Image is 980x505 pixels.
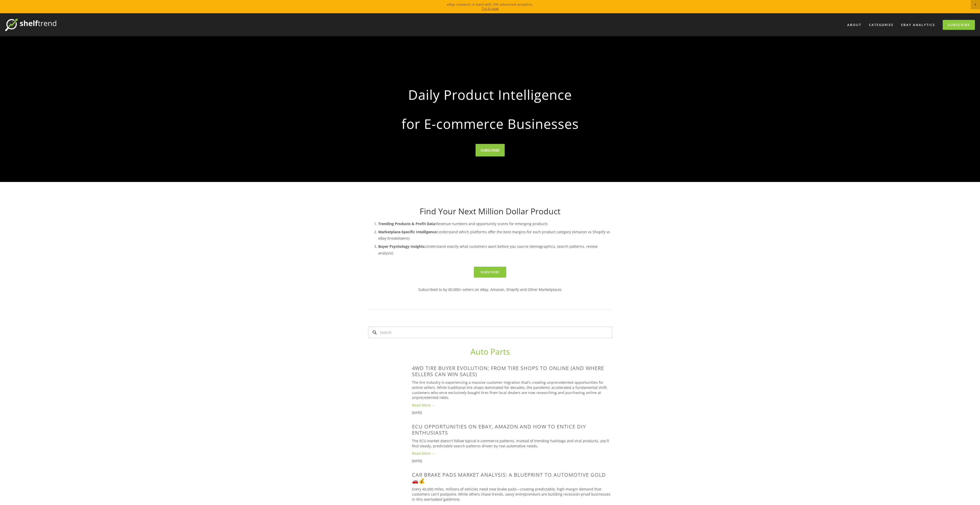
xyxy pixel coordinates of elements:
p: Subscribed to by 60,000+ sellers on eBay, Amazon, Shopify and Other Marketplaces [368,286,612,293]
a: Auto Parts [470,346,510,357]
div: Categories [866,21,897,29]
strong: Buyer Psychology Insights: [378,244,426,249]
a: Subscribe [943,20,975,30]
strong: Daily Product Intelligence [376,83,604,107]
a: SUBSCRIBE [476,144,505,156]
a: ECU Opportunities on eBay, Amazon and How to Entice DIY Enthusiasts [368,424,412,462]
a: 4WD Tire Buyer Evolution: From Tire Shops to Online (And Where Sellers Can Win Sales) [412,365,604,378]
p: The tire industry is experiencing a massive customer migration that's creating unprecedented oppo... [412,380,612,400]
p: Every 40,000 miles, millions of vehicles need new brake pads—creating predictable, high-margin de... [412,487,612,502]
a: ECU Opportunities on eBay, Amazon and How to Entice DIY Enthusiasts [412,423,586,436]
p: Understand which platforms offer the best margins for each product category (Amazon vs Shopify vs... [378,229,612,241]
strong: Trending Products & Profit Data: [378,221,436,226]
input: Search [368,327,612,338]
a: Subscribe [474,267,506,278]
p: Understand exactly what customers want before you source (demographics, search patterns, review a... [378,243,612,256]
a: Read More → [412,403,612,408]
a: About [844,21,865,29]
p: Revenue numbers and opportunity scores for emerging products [378,220,612,227]
time: [DATE] [412,410,422,415]
p: The ECU market doesn't follow typical e-commerce patterns. Instead of trending hashtags and viral... [412,438,612,448]
a: Car Brake Pads Market Analysis: A Blueprint to Automotive Gold 🚗💰 [412,471,606,484]
a: eBay Analytics [898,21,938,29]
img: ShelfTrend [5,18,56,31]
a: Read More → [412,451,612,456]
strong: for E-commerce Businesses [376,112,604,136]
h1: Find Your Next Million Dollar Product [368,206,612,216]
a: Try it now [482,6,499,11]
time: [DATE] [412,459,422,463]
strong: Marketplace-Specific Intelligence: [378,229,438,234]
a: 4WD Tire Buyer Evolution: From Tire Shops to Online (And Where Sellers Can Win Sales) [368,365,412,404]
